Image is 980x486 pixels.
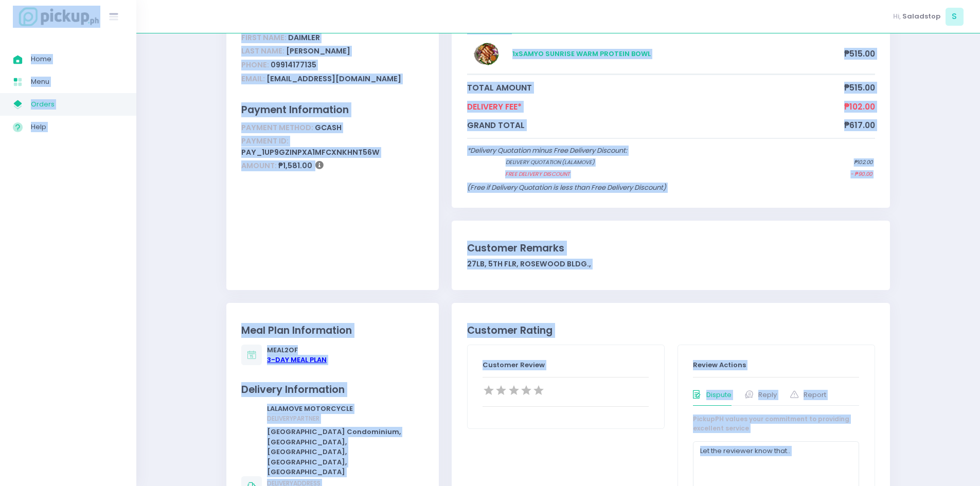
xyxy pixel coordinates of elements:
[844,119,875,131] span: ₱617.00
[241,323,424,338] div: Meal Plan Information
[483,360,545,370] span: Customer Review
[505,158,813,167] span: Delivery quotation (lalamove)
[467,183,666,192] span: (Free if Delivery Quotation is less than Free Delivery Discount)
[267,345,327,365] div: Meal 2 of
[946,8,964,26] span: S
[241,72,424,86] div: [EMAIL_ADDRESS][DOMAIN_NAME]
[241,32,287,43] span: First Name:
[706,390,732,400] span: Dispute
[467,146,627,155] span: *Delivery Quotation minus Free Delivery Discount:
[241,136,289,146] span: Payment ID:
[241,46,284,56] span: Last Name:
[467,323,875,338] div: Customer Rating
[844,82,875,94] span: ₱515.00
[893,11,901,22] span: Hi,
[31,120,123,134] span: Help
[467,82,844,94] span: total amount
[241,102,424,117] div: Payment Information
[241,74,265,84] span: Email:
[241,160,277,171] span: Amount:
[467,101,844,113] span: Delivery Fee*
[267,427,421,477] div: [GEOGRAPHIC_DATA] Condominium, [GEOGRAPHIC_DATA], [GEOGRAPHIC_DATA], [GEOGRAPHIC_DATA], [GEOGRAPH...
[267,355,327,365] div: 3 -Day Meal Plan
[241,159,424,173] div: ₱1,581.00
[241,31,424,45] div: Daimler
[505,170,810,178] span: Free Delivery Discount
[853,158,872,167] span: ₱102.00
[241,45,424,59] div: [PERSON_NAME]
[850,170,872,178] span: - ₱90.00
[13,6,100,28] img: logo
[241,121,424,135] div: gcash
[902,11,940,22] span: Saladstop
[467,259,875,269] div: 27LB, 5th Flr, Rosewood Bldg.,
[844,101,875,113] span: ₱102.00
[267,404,421,424] div: LALAMOVE MOTORCYCLE
[758,390,777,400] span: Reply
[241,60,269,70] span: Phone:
[241,58,424,72] div: 09914177135
[804,390,826,400] span: Report
[31,75,123,88] span: Menu
[31,52,123,66] span: Home
[241,122,313,133] span: Payment Method:
[267,414,319,423] span: delivery partner
[241,382,424,397] div: Delivery Information
[693,360,746,370] span: Review Actions
[241,135,424,159] div: pay_1UP9gZinPxa1MfCxNKHNT56W
[31,98,123,111] span: Orders
[467,241,875,256] div: Customer Remarks
[467,119,844,131] span: grand total
[693,415,860,433] div: PickupPH values your commitment to providing excellent service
